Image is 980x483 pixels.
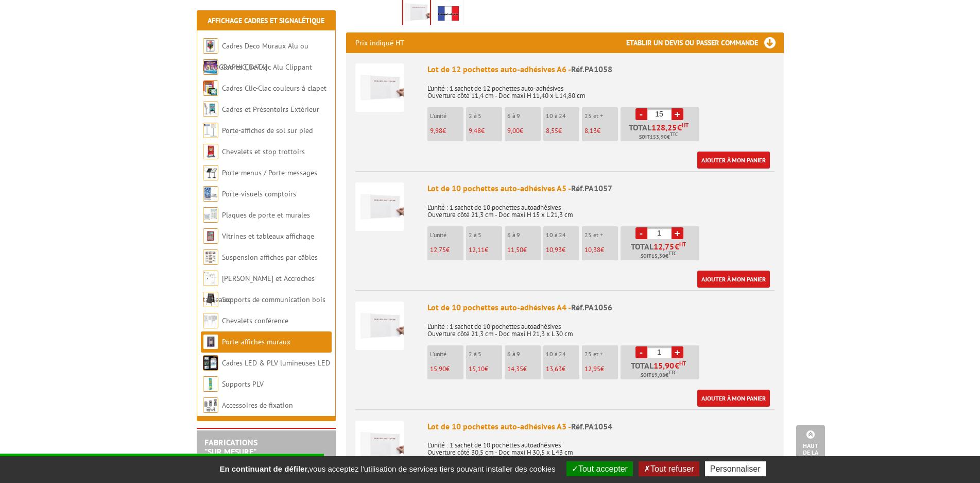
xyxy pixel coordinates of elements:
[469,365,502,373] p: €
[705,461,766,476] button: Personnaliser (fenêtre modale)
[546,246,579,254] p: €
[222,358,330,368] a: Cadres LED & PLV lumineuses LED
[203,38,218,54] img: Cadres Deco Muraux Alu ou Bois
[469,112,502,120] p: 2 à 5
[427,421,775,432] div: Lot de 10 pochettes auto-adhésives A3 -
[427,302,775,313] div: Lot de 10 pochettes auto-adhésives A4 -
[222,253,318,262] a: Suspension affiches par câbles
[584,351,618,358] p: 25 et +
[355,421,404,469] img: Lot de 10 pochettes auto-adhésives A3
[507,231,541,239] p: 6 à 9
[430,127,463,135] p: €
[203,41,308,72] a: Cadres Deco Muraux Alu ou [GEOGRAPHIC_DATA]
[355,302,404,350] img: Lot de 10 pochettes auto-adhésives A4
[635,227,647,239] a: -
[697,152,770,169] a: Ajouter à mon panier
[507,112,541,120] p: 6 à 9
[546,127,579,135] p: €
[623,242,699,260] p: Total
[654,361,675,370] span: 15,90
[641,371,676,379] span: Soit €
[427,316,775,338] p: L'unité : 1 sachet de 10 pochettes autoadhésives Ouverture côté 21,3 cm - Doc maxi H 21,3 x L 30 cm
[654,242,675,251] span: 12,75
[584,365,618,373] p: €
[639,133,678,141] span: Soit €
[222,62,312,72] a: Cadres Clic-Clac Alu Clippant
[203,144,218,159] img: Chevalets et stop trottoirs
[430,245,446,254] span: 12,75
[546,245,562,254] span: 10,93
[222,401,293,410] a: Accessoires de fixation
[430,365,463,373] p: €
[204,437,257,457] a: FABRICATIONS"Sur Mesure"
[682,122,689,129] sup: HT
[203,207,218,223] img: Plaques de porte et murales
[222,126,313,135] a: Porte-affiches de sol sur pied
[546,351,579,358] p: 10 à 24
[697,390,770,407] a: Ajouter à mon panier
[650,133,667,141] span: 153,90
[469,364,485,373] span: 15,10
[623,361,699,379] p: Total
[203,186,218,202] img: Porte-visuels comptoirs
[507,351,541,358] p: 6 à 9
[672,108,683,120] a: +
[546,231,579,239] p: 10 à 24
[584,112,618,120] p: 25 et +
[430,231,463,239] p: L'unité
[203,271,218,286] img: Cimaises et Accroches tableaux
[430,126,442,135] span: 9,98
[546,126,558,135] span: 8,55
[584,126,597,135] span: 8,13
[675,361,679,370] span: €
[584,364,600,373] span: 12,95
[546,365,579,373] p: €
[571,64,612,74] span: Réf.PA1058
[222,210,310,220] a: Plaques de porte et murales
[584,246,618,254] p: €
[219,464,309,473] strong: En continuant de défiler,
[679,360,686,367] sup: HT
[222,295,325,304] a: Supports de communication bois
[635,346,647,358] a: -
[507,246,541,254] p: €
[203,274,315,304] a: [PERSON_NAME] et Accroches tableaux
[584,245,600,254] span: 10,38
[203,165,218,180] img: Porte-menus / Porte-messages
[203,80,218,96] img: Cadres Clic-Clac couleurs à clapet
[571,183,612,193] span: Réf.PA1057
[222,231,314,241] a: Vitrines et tableaux affichage
[672,346,683,358] a: +
[469,127,502,135] p: €
[203,334,218,349] img: Porte-affiches muraux
[651,252,665,260] span: 15,30
[430,351,463,358] p: L'unité
[430,364,446,373] span: 15,90
[635,108,647,120] a: -
[469,246,502,254] p: €
[675,242,679,251] span: €
[222,379,264,389] a: Supports PLV
[469,245,485,254] span: 12,11
[546,364,562,373] span: 13,63
[427,197,775,219] p: L'unité : 1 sachet de 10 pochettes autoadhésives Ouverture côté 21,3 cm - Doc maxi H 15 x L 21,3 cm
[507,126,520,135] span: 9,00
[584,127,618,135] p: €
[203,102,218,117] img: Cadres et Présentoirs Extérieur
[566,461,633,476] button: Tout accepter
[641,252,676,260] span: Soit €
[203,228,218,244] img: Vitrines et tableaux affichage
[469,231,502,239] p: 2 à 5
[355,182,404,231] img: Lot de 10 pochettes auto-adhésives A5
[668,251,676,256] sup: TTC
[697,271,770,288] a: Ajouter à mon panier
[507,127,541,135] p: €
[222,105,319,114] a: Cadres et Présentoirs Extérieur
[222,189,296,198] a: Porte-visuels comptoirs
[222,168,317,177] a: Porte-menus / Porte-messages
[651,123,677,131] span: 128,25
[571,421,612,431] span: Réf.PA1054
[203,249,218,265] img: Suspension affiches par câbles
[584,231,618,239] p: 25 et +
[626,32,784,53] h3: Etablir un devis ou passer commande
